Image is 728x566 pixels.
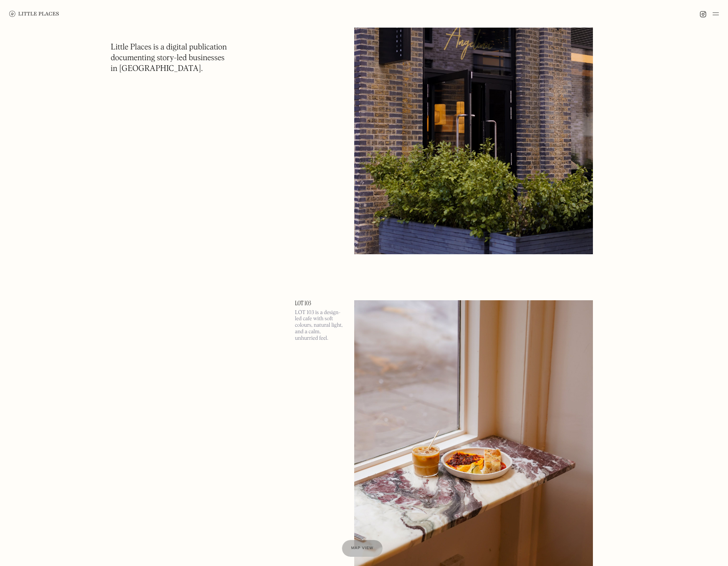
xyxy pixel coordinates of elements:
p: LOT 103 is a design-led cafe with soft colours, natural light, and a calm, unhurried feel. [295,309,345,342]
a: Map view [342,540,383,557]
span: Map view [351,546,373,550]
h1: Little Places is a digital publication documenting story-led businesses in [GEOGRAPHIC_DATA]. [111,42,227,74]
a: LOT 103 [295,300,345,306]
